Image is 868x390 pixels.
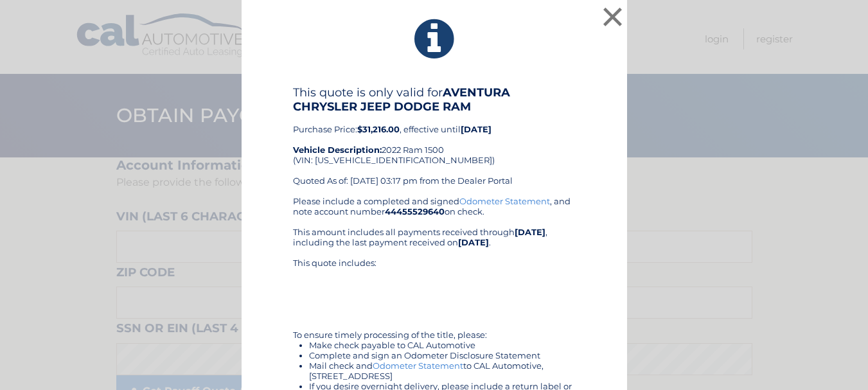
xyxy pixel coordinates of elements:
[309,360,576,381] li: Mail check and to CAL Automotive, [STREET_ADDRESS]
[357,124,400,134] b: $31,216.00
[459,196,550,206] a: Odometer Statement
[309,340,576,350] li: Make check payable to CAL Automotive
[373,360,463,371] a: Odometer Statement
[515,227,545,237] b: [DATE]
[293,85,510,114] b: AVENTURA CHRYSLER JEEP DODGE RAM
[293,85,576,196] div: Purchase Price: , effective until 2022 Ram 1500 (VIN: [US_VEHICLE_IDENTIFICATION_NUMBER]) Quoted ...
[293,145,382,155] strong: Vehicle Description:
[461,124,492,134] b: [DATE]
[458,237,489,247] b: [DATE]
[293,85,576,114] h4: This quote is only valid for
[600,4,626,30] button: ×
[385,206,445,217] b: 44455529640
[309,350,576,360] li: Complete and sign an Odometer Disclosure Statement
[293,258,576,299] div: This quote includes:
